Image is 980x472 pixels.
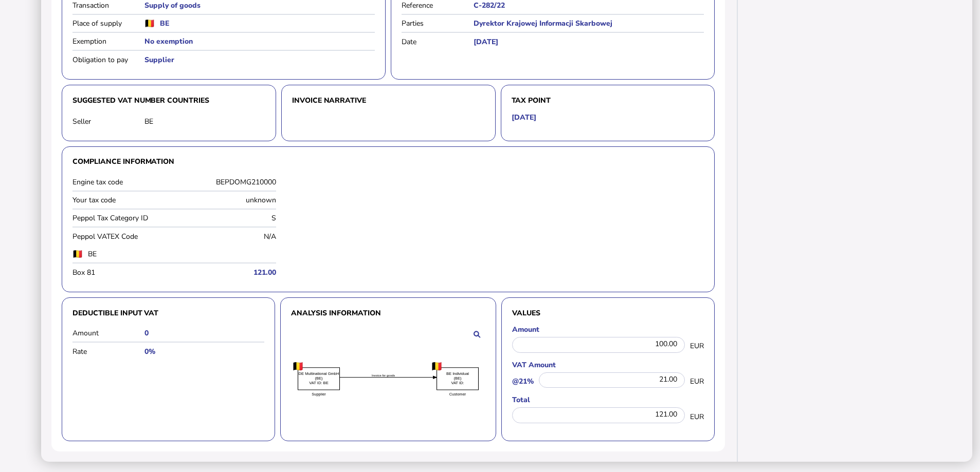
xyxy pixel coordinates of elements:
img: be.png [144,20,155,27]
div: N/A [177,232,276,241]
label: Reference [402,1,474,10]
h3: Invoice narrative [292,96,485,105]
label: Transaction [72,1,144,10]
text: Supplier [312,392,326,397]
label: Peppol VATEX Code [72,232,172,241]
text: VAT ID: [451,381,464,385]
h5: Supplier [144,55,375,65]
div: unknown [177,195,276,205]
span: EUR [690,412,704,422]
h5: [DATE] [474,37,704,47]
label: Parties [402,18,474,28]
text: VAT ID: BE [309,381,328,385]
textpath: Invoice for goods [372,374,395,377]
h3: Values [512,308,704,317]
label: Engine tax code [72,177,172,187]
h5: C-282/22 [474,1,704,10]
h5: [DATE] [512,112,536,122]
label: Rate [72,347,144,356]
label: Place of supply [72,18,144,28]
span: EUR [690,341,704,351]
label: Total [512,395,704,405]
label: Seller [72,117,144,126]
div: BE [144,117,265,126]
label: VAT Amount [512,360,704,370]
h3: Compliance information [72,157,704,166]
text: DE Multinational GmbH [299,371,339,376]
h3: Tax point [512,96,704,105]
label: BE [88,249,196,259]
div: BEPDOMG210000 [177,177,276,187]
h5: Dyrektor Krajowej Informacji Skarbowej [474,18,704,28]
label: Your tax code [72,195,172,205]
label: @21% [512,376,534,386]
text: (BE) [315,376,323,381]
div: 100.00 [512,337,685,353]
h5: 0 [144,328,264,338]
h5: Supply of goods [144,1,375,10]
label: Exemption [72,36,144,46]
div: S [177,213,276,223]
h5: BE [160,18,169,28]
h5: No exemption [144,36,375,46]
label: Amount [72,328,144,338]
label: Date [402,37,474,47]
text: (BE) [454,376,462,381]
label: Peppol Tax Category ID [72,213,172,223]
label: Box 81 [72,268,172,277]
h3: Deductible input VAT [72,308,264,317]
h3: Suggested VAT number countries [72,96,265,105]
h5: 121.00 [177,268,276,277]
div: 121.00 [512,407,685,423]
span: EUR [690,376,704,386]
img: be.png [72,250,83,258]
div: 21.00 [539,372,685,388]
text: Customer [449,392,466,397]
h5: 0% [144,347,264,356]
label: Amount [512,325,704,334]
text: BE Individual [446,371,469,376]
label: Obligation to pay [72,55,144,65]
h3: Analysis information [291,308,485,317]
